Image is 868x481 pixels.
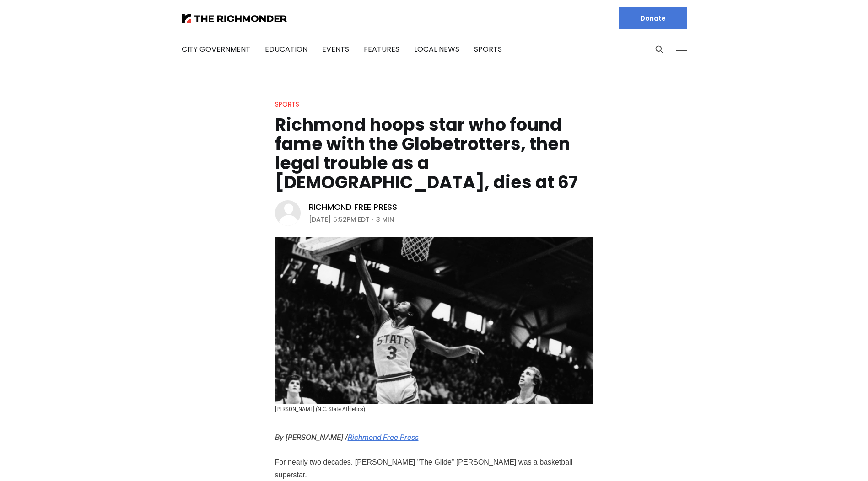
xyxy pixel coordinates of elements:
button: Search this site [652,43,666,56]
a: Events [322,44,349,54]
iframe: portal-trigger [791,436,868,481]
a: Features [364,44,399,54]
a: Sports [474,44,502,54]
time: [DATE] 5:52PM EDT [309,214,370,225]
em: Richmond Free Press [348,433,419,442]
img: Richmond hoops star who found fame with the Globetrotters, then legal trouble as a pastor, dies a... [275,237,593,404]
span: [PERSON_NAME] (N.C. State Athletics) [275,406,365,412]
a: Richmond Free Press [348,433,419,441]
a: Sports [275,100,299,109]
a: Education [265,44,307,54]
a: Donate [619,7,687,29]
img: The Richmonder [182,14,287,23]
h1: Richmond hoops star who found fame with the Globetrotters, then legal trouble as a [DEMOGRAPHIC_D... [275,115,593,192]
span: 3 min [376,214,394,225]
a: Local News [414,44,459,54]
a: City Government [182,44,250,54]
em: By [PERSON_NAME] / [275,433,348,442]
a: Richmond Free Press [309,202,398,213]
